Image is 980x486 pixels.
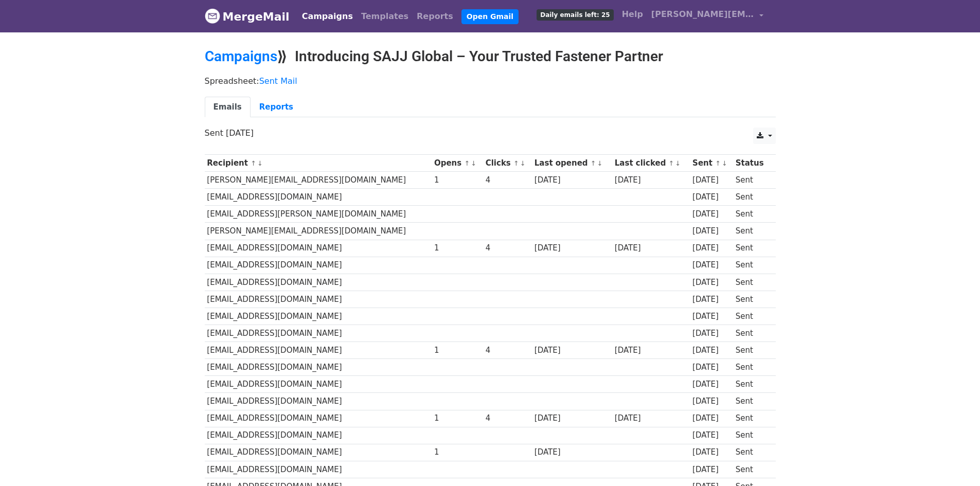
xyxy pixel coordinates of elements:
[692,242,730,254] div: [DATE]
[692,328,730,339] div: [DATE]
[692,429,730,441] div: [DATE]
[205,393,432,410] td: [EMAIL_ADDRESS][DOMAIN_NAME]
[591,159,596,167] a: ↑
[534,345,610,356] div: [DATE]
[733,274,770,291] td: Sent
[733,240,770,257] td: Sent
[733,155,770,172] th: Status
[532,155,612,172] th: Last opened
[733,189,770,206] td: Sent
[733,308,770,325] td: Sent
[722,159,727,167] a: ↓
[486,345,529,356] div: 4
[733,325,770,342] td: Sent
[618,4,647,25] a: Help
[205,8,220,24] img: MergeMail logo
[483,155,532,172] th: Clicks
[651,8,754,21] span: [PERSON_NAME][EMAIL_ADDRESS][DOMAIN_NAME]
[205,308,432,325] td: [EMAIL_ADDRESS][DOMAIN_NAME]
[434,242,480,254] div: 1
[692,208,730,220] div: [DATE]
[471,159,476,167] a: ↓
[205,376,432,393] td: [EMAIL_ADDRESS][DOMAIN_NAME]
[733,410,770,427] td: Sent
[733,359,770,376] td: Sent
[534,412,610,424] div: [DATE]
[434,412,480,424] div: 1
[298,6,357,27] a: Campaigns
[733,461,770,478] td: Sent
[692,277,730,289] div: [DATE]
[597,159,603,167] a: ↓
[692,294,730,305] div: [DATE]
[692,464,730,476] div: [DATE]
[715,159,721,167] a: ↑
[257,159,263,167] a: ↓
[357,6,413,27] a: Templates
[205,325,432,342] td: [EMAIL_ADDRESS][DOMAIN_NAME]
[251,159,256,167] a: ↑
[434,345,480,356] div: 1
[692,345,730,356] div: [DATE]
[205,48,277,65] a: Campaigns
[205,6,290,27] a: MergeMail
[612,155,690,172] th: Last clicked
[461,9,519,24] a: Open Gmail
[486,242,529,254] div: 4
[692,191,730,203] div: [DATE]
[733,257,770,274] td: Sent
[205,240,432,257] td: [EMAIL_ADDRESS][DOMAIN_NAME]
[413,6,457,27] a: Reports
[733,427,770,444] td: Sent
[534,242,610,254] div: [DATE]
[537,9,613,21] span: Daily emails left: 25
[434,174,480,186] div: 1
[205,342,432,359] td: [EMAIL_ADDRESS][DOMAIN_NAME]
[205,410,432,427] td: [EMAIL_ADDRESS][DOMAIN_NAME]
[733,206,770,223] td: Sent
[615,174,688,186] div: [DATE]
[733,223,770,240] td: Sent
[205,257,432,274] td: [EMAIL_ADDRESS][DOMAIN_NAME]
[259,76,297,86] a: Sent Mail
[733,376,770,393] td: Sent
[205,76,776,86] p: Spreadsheet:
[532,4,617,25] a: Daily emails left: 25
[692,311,730,322] div: [DATE]
[464,159,470,167] a: ↑
[692,412,730,424] div: [DATE]
[692,362,730,373] div: [DATE]
[692,446,730,458] div: [DATE]
[205,48,776,65] h2: ⟫ Introducing SAJJ Global – Your Trusted Fastener Partner
[669,159,674,167] a: ↑
[205,444,432,461] td: [EMAIL_ADDRESS][DOMAIN_NAME]
[733,172,770,189] td: Sent
[675,159,681,167] a: ↓
[615,345,688,356] div: [DATE]
[615,412,688,424] div: [DATE]
[733,342,770,359] td: Sent
[513,159,519,167] a: ↑
[692,225,730,237] div: [DATE]
[692,395,730,407] div: [DATE]
[733,444,770,461] td: Sent
[205,223,432,240] td: [PERSON_NAME][EMAIL_ADDRESS][DOMAIN_NAME]
[205,291,432,308] td: [EMAIL_ADDRESS][DOMAIN_NAME]
[205,427,432,444] td: [EMAIL_ADDRESS][DOMAIN_NAME]
[486,412,529,424] div: 4
[692,174,730,186] div: [DATE]
[434,446,480,458] div: 1
[733,393,770,410] td: Sent
[692,259,730,271] div: [DATE]
[205,155,432,172] th: Recipient
[432,155,483,172] th: Opens
[205,359,432,376] td: [EMAIL_ADDRESS][DOMAIN_NAME]
[205,128,776,138] p: Sent [DATE]
[615,242,688,254] div: [DATE]
[520,159,526,167] a: ↓
[647,4,768,28] a: [PERSON_NAME][EMAIL_ADDRESS][DOMAIN_NAME]
[534,446,610,458] div: [DATE]
[733,291,770,308] td: Sent
[205,97,251,118] a: Emails
[205,461,432,478] td: [EMAIL_ADDRESS][DOMAIN_NAME]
